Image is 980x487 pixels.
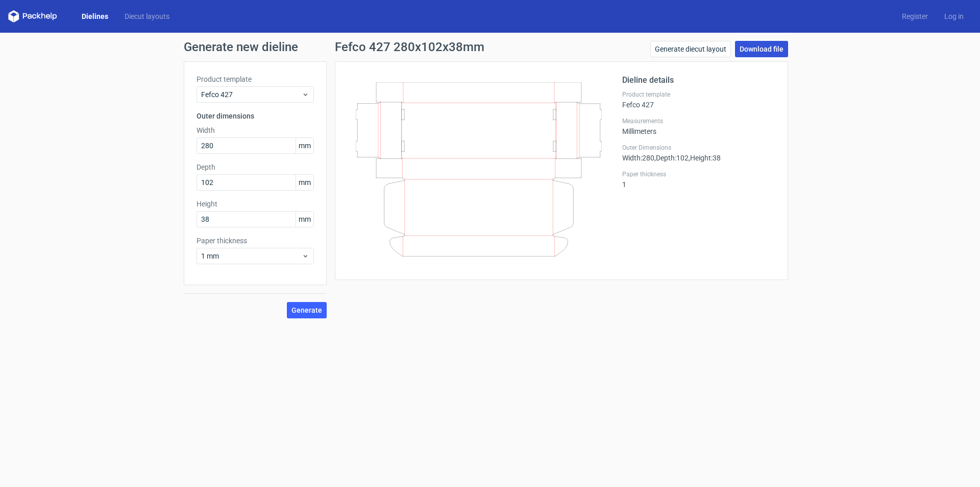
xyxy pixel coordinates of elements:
span: , Height : 38 [689,154,721,162]
span: Width : 280 [622,154,654,162]
div: 1 [622,170,775,189]
label: Width [197,125,314,135]
span: 1 mm [201,251,302,261]
h3: Outer dimensions [197,111,314,121]
span: mm [296,175,313,190]
button: Generate [287,302,327,318]
a: Download file [735,41,788,57]
span: mm [296,138,313,153]
a: Diecut layouts [116,11,178,21]
span: Fefco 427 [201,89,302,100]
a: Generate diecut layout [650,41,731,57]
span: Generate [291,307,322,314]
h1: Generate new dieline [184,41,796,53]
label: Outer Dimensions [622,144,775,152]
label: Paper thickness [197,236,314,246]
label: Paper thickness [622,170,775,178]
div: Fefco 427 [622,90,775,109]
a: Register [894,11,936,21]
label: Product template [197,74,314,84]
label: Height [197,199,314,209]
a: Dielines [73,11,116,21]
h1: Fefco 427 280x102x38mm [335,41,484,53]
h2: Dieline details [622,74,775,86]
label: Product template [622,90,775,99]
a: Log in [936,11,972,21]
span: mm [296,212,313,227]
label: Measurements [622,117,775,125]
div: Millimeters [622,117,775,135]
label: Depth [197,162,314,172]
span: , Depth : 102 [654,154,689,162]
